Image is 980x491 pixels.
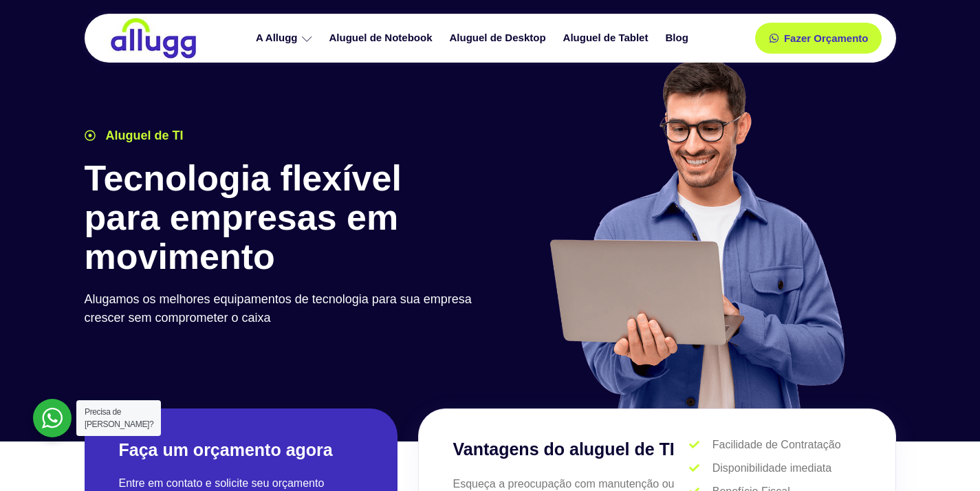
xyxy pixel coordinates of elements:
[85,159,483,277] h1: Tecnologia flexível para empresas em movimento
[249,26,323,50] a: A Allugg
[85,290,483,327] p: Alugamos os melhores equipamentos de tecnologia para sua empresa crescer sem comprometer o caixa
[545,58,848,408] img: aluguel de ti para startups
[556,26,659,50] a: Aluguel de Tablet
[102,127,184,145] span: Aluguel de TI
[709,460,831,477] span: Disponibilidade imediata
[755,23,882,54] a: Fazer Orçamento
[119,439,363,461] h2: Faça um orçamento agora
[453,437,690,463] h3: Vantagens do aluguel de TI
[709,437,841,453] span: Facilidade de Contratação
[323,26,443,50] a: Aluguel de Notebook
[784,33,869,43] span: Fazer Orçamento
[443,26,556,50] a: Aluguel de Desktop
[109,17,198,59] img: locação de TI é Allugg
[658,26,698,50] a: Blog
[85,407,153,429] span: Precisa de [PERSON_NAME]?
